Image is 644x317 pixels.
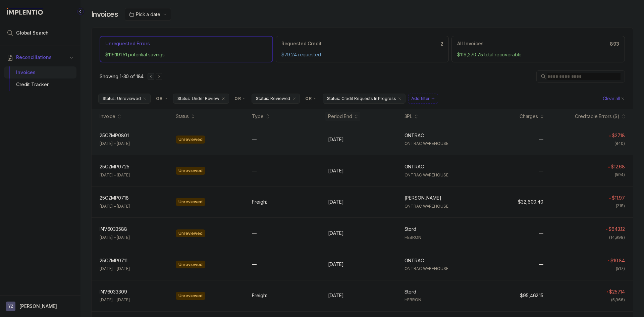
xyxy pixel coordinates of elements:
[100,257,127,264] p: 25CZMP0711
[176,198,205,206] div: Unreviewed
[539,167,543,174] p: —
[252,261,257,268] p: —
[98,94,601,104] ul: Filter Group
[608,166,610,168] img: red pointer upwards
[153,94,170,103] button: Filter Chip Connector undefined
[76,7,85,15] div: Collapse Icon
[612,132,625,139] p: $27.18
[303,94,320,103] button: Filter Chip Connector undefined
[129,11,160,18] search: Date Range Picker
[105,40,150,47] p: Unrequested Errors
[176,113,189,120] div: Status
[192,95,219,102] p: Under Review
[305,96,312,101] p: OR
[328,261,343,268] p: [DATE]
[539,136,543,143] p: —
[100,73,144,80] p: Showing 1-30 of 184
[609,234,625,241] div: (14,998)
[103,95,116,102] p: Status:
[305,96,317,101] li: Filter Chip Connector undefined
[100,132,129,139] p: 25CZMP0801
[100,73,144,80] div: Remaining page entries
[9,78,71,91] div: Credit Tracker
[100,140,130,147] p: [DATE] – [DATE]
[176,167,205,175] div: Unreviewed
[256,95,269,102] p: Status:
[125,8,171,21] button: Date Range Picker
[603,95,620,102] p: Clear all
[117,95,141,102] p: Unreviewed
[397,96,402,101] div: remove content
[4,65,76,92] div: Reconciliations
[156,96,168,101] li: Filter Chip Connector undefined
[234,96,241,101] p: OR
[221,96,226,101] div: remove content
[408,94,438,104] button: Filter Chip Add filter
[615,171,625,178] div: (594)
[405,132,424,139] p: ONTRAC
[98,94,151,104] button: Filter Chip Unreviewed
[9,66,71,78] div: Invoices
[6,302,74,311] button: User initials[PERSON_NAME]
[614,140,625,147] div: (840)
[173,94,229,104] button: Filter Chip Under Review
[176,261,205,269] div: Unreviewed
[270,95,290,102] p: Reviewed
[291,96,297,101] div: remove content
[616,265,625,272] div: (517)
[606,228,608,230] img: red pointer upwards
[405,234,473,241] p: HEBRON
[405,113,413,120] div: 3PL
[252,167,257,174] p: —
[405,226,416,232] p: Stord
[252,292,267,299] p: Freight
[616,203,625,209] div: (218)
[281,51,443,58] p: $79.24 requested
[16,30,49,36] span: Global Search
[252,94,300,104] button: Filter Chip Reviewed
[411,95,430,102] p: Add filter
[328,167,343,174] p: [DATE]
[16,54,52,61] span: Reconciliations
[156,96,162,101] p: OR
[457,40,483,47] p: All Invoices
[328,292,343,299] p: [DATE]
[457,51,619,58] p: $119,270.75 total recoverable
[405,257,424,264] p: ONTRAC
[100,113,115,120] div: Invoice
[100,36,625,62] ul: Action Tab Group
[539,230,543,236] p: —
[341,95,396,102] p: Credit Requests In Progress
[100,265,130,272] p: [DATE] – [DATE]
[328,136,343,143] p: [DATE]
[607,260,609,261] img: red pointer upwards
[176,292,205,300] div: Unreviewed
[609,135,611,137] img: red pointer upwards
[100,195,129,201] p: 25CZMP0718
[252,199,267,205] p: Freight
[405,203,473,210] p: ONTRAC WAREHOUSE
[610,41,619,47] h6: 893
[405,288,416,295] p: Stord
[281,40,322,47] p: Requested Credit
[100,288,127,295] p: INV6033309
[6,302,15,311] span: User initials
[520,292,543,299] p: $95,462.15
[4,50,76,65] button: Reconciliations
[606,291,608,293] img: red pointer upwards
[100,226,127,232] p: INV6033588
[328,113,352,120] div: Period End
[610,257,625,264] p: $10.84
[105,51,267,58] p: $119,191.51 potential savings
[156,73,162,80] button: Next Page
[611,297,625,303] div: (5,966)
[609,288,625,295] p: $257.14
[539,261,543,268] p: —
[177,95,191,102] p: Status:
[611,163,625,170] p: $12.68
[328,199,343,205] p: [DATE]
[601,94,626,104] button: Clear Filters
